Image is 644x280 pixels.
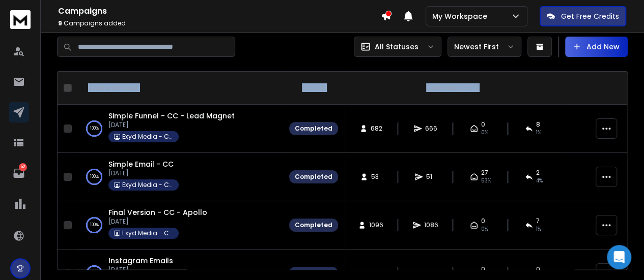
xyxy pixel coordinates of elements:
[536,265,540,273] span: 0
[122,229,173,237] p: Exyd Media - Commercial Cleaning
[108,121,235,129] p: [DATE]
[90,172,99,182] p: 100 %
[447,37,521,57] button: Newest First
[536,177,543,185] span: 4 %
[76,72,283,105] th: CAMPAIGN NAME
[481,120,485,129] span: 0
[90,220,99,230] p: 100 %
[424,221,438,229] span: 1086
[371,125,382,133] span: 682
[108,169,179,177] p: [DATE]
[295,173,332,181] div: Completed
[375,42,418,52] p: All Statuses
[108,159,174,169] a: Simple Email - CC
[76,201,283,250] td: 100%Final Version - CC - Apollo[DATE]Exyd Media - Commercial Cleaning
[607,245,631,269] div: Open Intercom Messenger
[90,268,99,278] p: 100 %
[481,129,488,137] span: 0%
[108,266,179,274] p: [DATE]
[536,225,541,233] span: 1 %
[481,169,488,177] span: 27
[344,72,561,105] th: CAMPAIGN STATS
[90,123,99,134] p: 100 %
[536,217,540,225] span: 7
[122,181,173,189] p: Exyd Media - Commercial Cleaning
[108,111,235,121] a: Simple Funnel - CC - Lead Magnet
[295,221,332,229] div: Completed
[9,163,29,183] a: 52
[283,72,344,105] th: STATUS
[58,19,381,27] p: Campaigns added
[425,125,437,133] span: 666
[432,11,491,21] p: My Workspace
[536,120,540,129] span: 8
[540,6,626,26] button: Get Free Credits
[122,133,173,141] p: Exyd Media - Commercial Cleaning
[561,11,619,21] p: Get Free Credits
[536,129,541,137] span: 1 %
[108,256,173,266] a: Instagram Emails
[108,217,207,226] p: [DATE]
[481,177,491,185] span: 53 %
[426,173,436,181] span: 51
[481,225,488,233] span: 0%
[295,125,332,133] div: Completed
[76,153,283,201] td: 100%Simple Email - CC[DATE]Exyd Media - Commercial Cleaning
[58,5,381,17] h1: Campaigns
[58,19,62,27] span: 9
[481,217,485,225] span: 0
[481,265,485,273] span: 0
[10,10,31,29] img: logo
[536,169,540,177] span: 2
[76,105,283,153] td: 100%Simple Funnel - CC - Lead Magnet[DATE]Exyd Media - Commercial Cleaning
[108,207,207,217] a: Final Version - CC - Apollo
[565,37,628,57] button: Add New
[369,221,383,229] span: 1096
[19,163,27,171] p: 52
[371,173,381,181] span: 53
